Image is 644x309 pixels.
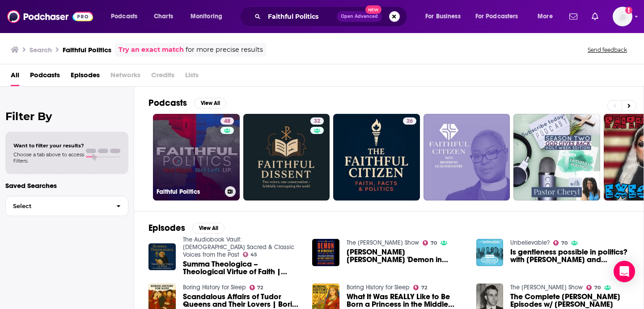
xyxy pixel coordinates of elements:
button: open menu [470,9,531,24]
a: 72 [413,285,427,290]
span: Logged in as FIREPodchaser25 [613,7,632,26]
a: EpisodesView All [148,222,225,234]
input: Search podcasts, credits, & more... [264,9,337,24]
button: open menu [531,9,564,24]
a: Unbelievable? [510,239,550,246]
div: Open Intercom Messenger [614,261,635,282]
div: Search podcasts, credits, & more... [248,6,416,27]
span: Summa Theologica – Theological Virtue of Faith | [DEMOGRAPHIC_DATA][PERSON_NAME] Part 1 [183,260,302,276]
a: 72 [250,285,263,290]
img: Pete Reads Ryszard Legutko's 'Demon in Democracy' - Complete [312,239,339,266]
a: 48 [220,117,234,125]
span: The Complete [PERSON_NAME] Episodes w/ [PERSON_NAME] [510,293,629,308]
button: Send feedback [585,46,630,54]
a: 48Faithful Politics [153,114,240,200]
a: 26 [333,114,420,200]
a: 26 [403,117,416,125]
button: Open AdvancedNew [337,11,382,22]
button: Show profile menu [613,7,632,26]
span: Charts [154,10,173,23]
a: PodcastsView All [148,97,226,109]
span: 72 [421,286,427,290]
h3: Faithful Politics [157,188,221,196]
a: All [11,68,19,86]
h3: Faithful Politics [63,46,111,54]
a: 32 [243,114,330,200]
h2: Filter By [5,110,128,123]
button: Select [5,196,128,216]
a: Try an exact match [119,45,184,55]
img: Is gentleness possible in politics? with Michael Wear and Roger Bolton [476,239,504,266]
a: Boring History for Sleep [183,284,246,291]
span: 70 [561,241,568,245]
span: 70 [431,241,437,245]
a: 70 [423,240,437,246]
span: [PERSON_NAME] [PERSON_NAME] 'Demon in Democracy' - Complete [347,248,466,263]
button: View All [192,223,225,234]
a: The Audiobook Vault: Catholic Sacred & Classic Voices from the Past [183,236,294,259]
span: 72 [257,286,263,290]
p: Saved Searches [5,181,128,190]
a: The Pete Quiñones Show [510,284,583,291]
span: Open Advanced [341,14,378,19]
h2: Episodes [148,222,185,234]
a: 45 [243,252,258,257]
a: 70 [586,285,601,290]
span: Networks [110,68,140,86]
svg: Add a profile image [625,7,632,14]
h3: Search [30,46,52,54]
a: Scandalous Affairs of Tudor Queens and Their Lovers | Boring History For Sleep [183,293,302,308]
span: For Business [425,10,461,23]
button: open menu [419,9,472,24]
span: Is gentleness possible in politics? with [PERSON_NAME] and [PERSON_NAME] [510,248,629,263]
button: View All [194,98,226,109]
span: 32 [314,117,320,126]
a: 32 [310,117,324,125]
button: open menu [184,9,234,24]
span: for more precise results [186,45,263,55]
a: Boring History for Sleep [347,284,410,291]
a: Pete Reads Ryszard Legutko's 'Demon in Democracy' - Complete [347,248,466,263]
span: 45 [250,253,257,257]
a: Episodes [71,68,100,86]
span: More [538,10,553,23]
span: 48 [224,117,230,126]
a: The Pete Quiñones Show [347,239,419,246]
button: open menu [105,9,149,24]
span: Lists [185,68,199,86]
span: 26 [407,117,413,126]
a: Show notifications dropdown [566,9,581,24]
span: Podcasts [111,10,137,23]
span: Select [6,203,109,209]
span: Monitoring [191,10,222,23]
img: Summa Theologica – Theological Virtue of Faith | St. Thomas Aquinas Part 1 [148,243,176,271]
span: Choose a tab above to access filters. [13,151,84,164]
a: Summa Theologica – Theological Virtue of Faith | St. Thomas Aquinas Part 1 [183,260,302,276]
span: 70 [594,286,601,290]
h2: Podcasts [148,97,187,109]
span: New [365,5,381,14]
span: For Podcasters [475,10,518,23]
a: 70 [553,240,568,246]
span: Want to filter your results? [13,142,84,149]
a: Podcasts [30,68,60,86]
img: Podchaser - Follow, Share and Rate Podcasts [7,8,93,25]
a: The Complete Francis Parker Yockey Episodes w/ Paul Fahrenheidt [510,293,629,308]
a: Charts [148,9,178,24]
img: User Profile [613,7,632,26]
a: Is gentleness possible in politics? with Michael Wear and Roger Bolton [510,248,629,263]
span: Credits [151,68,174,86]
a: Show notifications dropdown [588,9,602,24]
a: What It Was REALLY Like to Be Born a Princess in the Middle Ages [347,293,466,308]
